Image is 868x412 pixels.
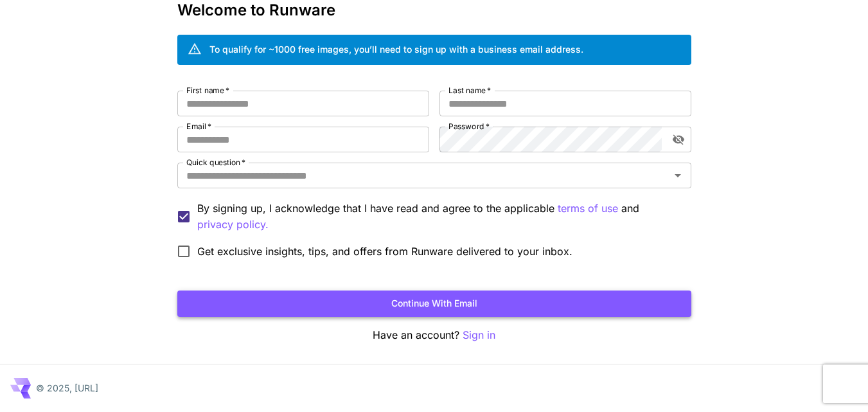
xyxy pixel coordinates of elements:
label: Last name [448,85,491,96]
button: By signing up, I acknowledge that I have read and agree to the applicable terms of use and [197,217,269,233]
span: Get exclusive insights, tips, and offers from Runware delivered to your inbox. [197,244,572,259]
button: Open [669,166,687,184]
button: toggle password visibility [667,128,690,151]
label: First name [186,85,229,96]
button: Continue with email [177,291,691,317]
p: Have an account? [177,327,691,343]
p: terms of use [558,201,618,217]
label: Quick question [186,157,245,168]
button: Sign in [463,327,495,343]
p: © 2025, [URL] [36,381,98,395]
label: Email [186,121,211,132]
div: To qualify for ~1000 free images, you’ll need to sign up with a business email address. [209,42,583,56]
p: By signing up, I acknowledge that I have read and agree to the applicable and [197,201,681,233]
h3: Welcome to Runware [177,1,691,19]
label: Password [448,121,490,132]
button: By signing up, I acknowledge that I have read and agree to the applicable and privacy policy. [558,201,618,217]
p: privacy policy. [197,217,269,233]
